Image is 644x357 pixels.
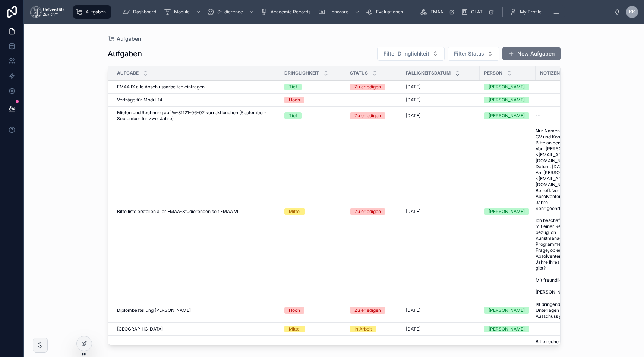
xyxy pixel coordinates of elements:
a: [DATE] [406,97,475,103]
a: Honorare [316,5,363,19]
a: My Profile [507,5,547,19]
a: [DATE] [406,84,475,90]
span: Studierende [217,9,243,15]
a: [PERSON_NAME] [484,307,531,314]
div: [PERSON_NAME] [489,208,525,215]
a: Zu erledigen [350,84,397,90]
a: [DATE] [406,209,475,214]
a: Academic Records [258,5,316,19]
a: In Arbeit [350,326,397,332]
a: -- [350,97,397,103]
div: Zu erledigen [354,112,381,119]
span: Aufgaben [86,9,106,15]
a: Tief [284,84,341,90]
a: Zu erledigen [350,307,397,314]
span: Honorare [328,9,348,15]
button: New Aufgaben [502,47,561,60]
span: Academic Records [271,9,310,15]
span: Aufgabe [117,70,139,76]
div: Mittel [289,208,301,215]
a: Verträge für Modul 14 [117,97,275,103]
span: Dashboard [133,9,156,15]
span: Dringlichkeit [284,70,319,76]
span: Fälligkeitsdatum [406,70,451,76]
a: Ist dringend, muss ich zu den Unterlagen für den LT Ausschuss geben. [536,301,597,319]
a: Hoch [284,307,341,314]
span: Evaluationen [376,9,403,15]
span: EMAA [430,9,443,15]
span: [DATE] [406,307,420,313]
a: Nur Namen und bitte ohne CV und Kontaktadresse. Bitte an den hier senden: Von: [PERSON_NAME] <[EM... [536,128,597,295]
div: [PERSON_NAME] [489,112,525,119]
a: Aufgaben [108,35,141,43]
span: Diplombestellung [PERSON_NAME] [117,307,191,313]
div: Hoch [289,307,300,314]
span: Status [350,70,368,76]
a: -- [536,113,597,119]
span: Filter Dringlichkeit [383,50,429,57]
a: -- [536,97,597,103]
span: OLAT [471,9,483,15]
span: [DATE] [406,97,420,103]
div: Hoch [289,97,300,103]
a: Evaluationen [363,5,408,19]
a: Mittel [284,208,341,215]
span: [DATE] [406,113,420,119]
a: Hoch [284,97,341,103]
a: Tief [284,112,341,119]
a: Zu erledigen [350,208,397,215]
a: [PERSON_NAME] [484,97,531,103]
a: EMAA [418,5,458,19]
a: OLAT [458,5,498,19]
span: Filter Status [454,50,484,57]
a: Studierende [205,5,258,19]
div: Tief [289,112,297,119]
div: [PERSON_NAME] [489,84,525,90]
span: -- [536,84,540,90]
a: [GEOGRAPHIC_DATA] [117,326,275,332]
a: Dashboard [120,5,161,19]
span: [DATE] [406,84,420,90]
span: Aufgaben [117,35,141,43]
a: Diplombestellung [PERSON_NAME] [117,307,275,313]
div: Mittel [289,326,301,332]
a: [PERSON_NAME] [484,208,531,215]
a: Aufgaben [73,5,111,19]
div: In Arbeit [354,326,372,332]
div: [PERSON_NAME] [489,97,525,103]
span: My Profile [520,9,542,15]
div: [PERSON_NAME] [489,326,525,332]
a: [DATE] [406,326,475,332]
a: [PERSON_NAME] [484,112,531,119]
a: -- [536,84,597,90]
a: Bitte liste erstellen aller EMAA-Studierenden seit EMAA VI [117,209,275,214]
span: -- [350,97,354,103]
img: App logo [30,6,64,18]
button: Select Button [448,47,499,61]
div: Zu erledigen [354,307,381,314]
span: Person [484,70,502,76]
span: KK [629,9,635,15]
span: [DATE] [406,326,420,332]
span: -- [536,97,540,103]
h1: Aufgaben [108,48,142,59]
a: EMAA IX alle Abschlussarbeiten eintragen [117,84,275,90]
a: Zu erledigen [350,112,397,119]
span: EMAA IX alle Abschlussarbeiten eintragen [117,84,205,90]
div: Tief [289,84,297,90]
a: [PERSON_NAME] [484,84,531,90]
div: scrollable content [70,4,614,20]
a: [PERSON_NAME] [484,326,531,332]
button: Select Button [377,47,445,61]
a: Mieten und Rechnung auf W-31121-06-02 korrekt buchen (September-September für zwei Jahre) [117,110,275,122]
a: [DATE] [406,113,475,119]
span: Notizen [540,70,560,76]
span: Module [174,9,190,15]
a: [DATE] [406,307,475,313]
span: Bitte liste erstellen aller EMAA-Studierenden seit EMAA VI [117,209,238,214]
span: [GEOGRAPHIC_DATA] [117,326,163,332]
span: Verträge für Modul 14 [117,97,162,103]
